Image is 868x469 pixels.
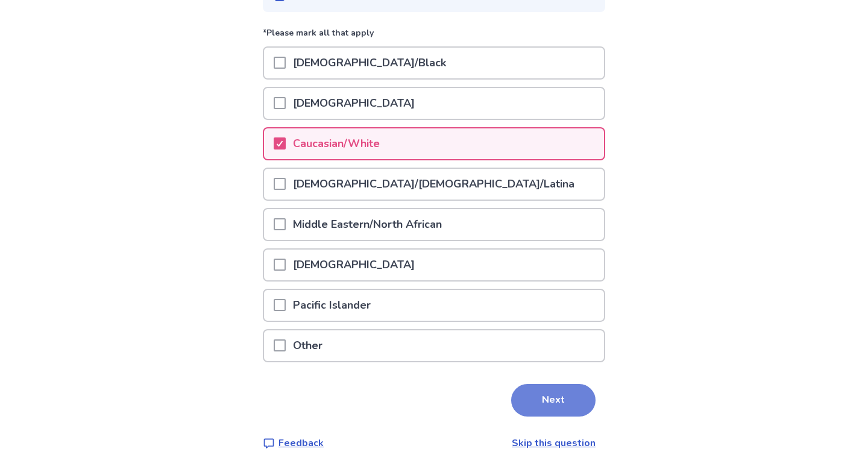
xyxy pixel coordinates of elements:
p: *Please mark all that apply [263,27,605,46]
a: Feedback [263,436,324,450]
p: [DEMOGRAPHIC_DATA]/Black [286,48,453,78]
p: [DEMOGRAPHIC_DATA]/[DEMOGRAPHIC_DATA]/Latina [286,169,582,200]
a: Skip this question [512,436,596,450]
button: Next [511,384,596,417]
p: [DEMOGRAPHIC_DATA] [286,88,422,119]
p: Caucasian/White [286,128,387,159]
p: [DEMOGRAPHIC_DATA] [286,250,422,280]
p: Middle Eastern/North African [286,209,449,240]
p: Feedback [278,436,324,450]
p: Pacific Islander [286,290,378,321]
p: Other [286,330,330,361]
